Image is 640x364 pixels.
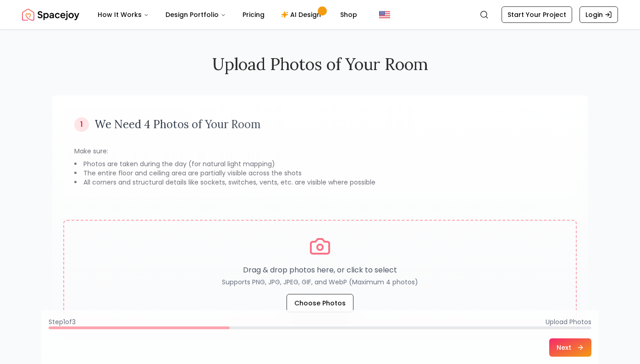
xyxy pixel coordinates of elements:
[235,5,272,24] a: Pricing
[333,5,364,24] a: Shop
[379,9,390,20] img: United States
[49,317,76,326] span: Step 1 of 3
[90,5,364,24] nav: Main
[22,5,79,24] img: Spacejoy Logo
[549,338,591,357] button: Next
[274,5,331,24] a: AI Design
[546,317,591,326] span: Upload Photos
[22,5,79,24] a: Spacejoy
[222,265,418,276] p: Drag & drop photos here, or click to select
[74,147,566,156] p: Make sure:
[94,117,261,132] h3: We Need 4 Photos of Your Room
[579,6,618,23] a: Login
[74,168,566,178] li: The entire floor and ceiling area are partially visible across the shots
[52,55,588,73] h2: Upload Photos of Your Room
[502,6,572,23] a: Start Your Project
[74,178,566,187] li: All corners and structural details like sockets, switches, vents, etc. are visible where possible
[158,5,233,24] button: Design Portfolio
[287,294,353,312] button: Choose Photos
[90,5,156,24] button: How It Works
[74,159,566,168] li: Photos are taken during the day (for natural light mapping)
[74,117,89,132] div: 1
[222,277,418,287] p: Supports PNG, JPG, JPEG, GIF, and WebP (Maximum 4 photos)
